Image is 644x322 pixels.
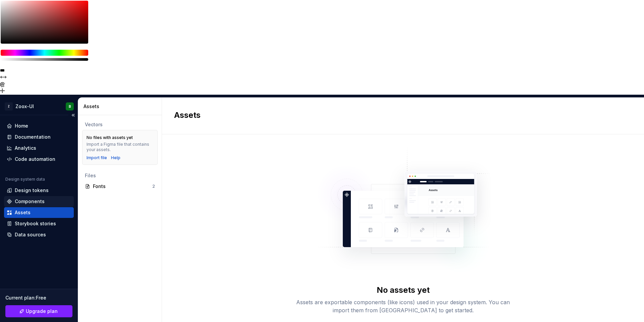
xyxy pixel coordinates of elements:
[85,172,155,179] div: Files
[296,298,511,314] div: Assets are exportable components (like icons) used in your design system. You can import them fro...
[15,145,36,151] div: Analytics
[1,99,76,113] button: ZZoox-UIB
[377,285,430,295] div: No assets yet
[15,231,46,238] div: Data sources
[87,155,107,160] button: Import file
[15,209,31,216] div: Assets
[4,196,74,207] a: Components
[87,142,153,152] div: Import a Figma file that contains your assets.
[4,154,74,165] a: Code automation
[93,183,152,190] div: Fonts
[85,121,155,128] div: Vectors
[5,305,72,317] a: Upgrade plan
[69,104,71,109] div: B
[111,155,120,160] a: Help
[15,220,56,227] div: Storybook stories
[174,110,624,121] h2: Assets
[4,229,74,240] a: Data sources
[15,123,28,129] div: Home
[26,308,58,315] span: Upgrade plan
[82,181,158,192] a: Fonts2
[5,102,13,110] div: Z
[4,185,74,196] a: Design tokens
[4,207,74,218] a: Assets
[5,294,72,301] div: Current plan : Free
[15,198,45,205] div: Components
[15,156,55,163] div: Code automation
[15,103,34,110] div: Zoox-UI
[87,135,133,140] div: No files with assets yet
[15,187,49,194] div: Design tokens
[68,110,78,120] button: Collapse sidebar
[4,121,74,131] a: Home
[4,143,74,153] a: Analytics
[4,132,74,142] a: Documentation
[4,218,74,229] a: Storybook stories
[5,177,45,182] div: Design system data
[152,184,155,189] div: 2
[15,134,51,140] div: Documentation
[84,103,159,110] div: Assets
